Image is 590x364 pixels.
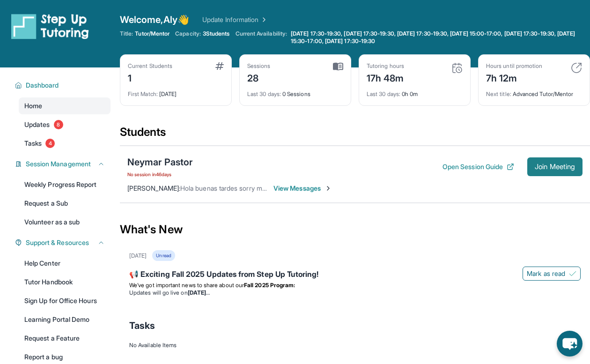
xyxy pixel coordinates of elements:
span: Current Availability: [236,30,287,45]
div: 17h 48m [367,70,404,85]
span: Mark as read [527,269,565,278]
div: 0 Sessions [247,85,343,98]
span: First Match : [128,90,158,97]
a: Request a Sub [19,195,111,212]
div: 28 [247,70,271,85]
img: Chevron-Right [324,185,332,192]
span: Tasks [129,319,155,332]
span: Dashboard [26,81,59,90]
span: Title: [120,30,133,37]
div: Hours until promotion [486,62,542,70]
div: Sessions [247,62,271,70]
strong: [DATE] [188,289,210,296]
button: Join Meeting [527,157,583,176]
span: Capacity: [175,30,201,37]
a: Updates8 [19,116,111,133]
span: Join Meeting [535,164,575,170]
span: Session Management [26,159,91,169]
div: Neymar Pastor [127,156,192,169]
a: Sign Up for Office Hours [19,292,111,309]
img: Mark as read [569,270,576,277]
div: 7h 12m [486,70,542,85]
span: We’ve got important news to share about our [129,282,244,289]
span: No session in 46 days [127,171,192,178]
a: Update Information [202,15,268,24]
li: Updates will go live on [129,289,581,297]
span: 4 [45,139,55,148]
div: 1 [128,70,172,85]
div: Students [120,125,590,145]
a: Learning Portal Demo [19,311,111,328]
span: [PERSON_NAME] : [127,184,180,192]
div: What's New [120,209,590,250]
div: Advanced Tutor/Mentor [486,85,582,98]
span: 8 [54,120,63,129]
button: Dashboard [22,81,105,90]
div: [DATE] [128,85,224,98]
a: Help Center [19,255,111,272]
div: Tutoring hours [367,62,404,70]
a: Request a Feature [19,330,111,347]
img: card [333,62,343,71]
span: Next title : [486,90,511,97]
button: chat-button [557,331,583,357]
img: Chevron Right [258,15,268,24]
div: No Available Items [129,342,581,349]
div: Current Students [128,62,172,70]
a: [DATE] 17:30-19:30, [DATE] 17:30-19:30, [DATE] 17:30-19:30, [DATE] 15:00-17:00, [DATE] 17:30-19:3... [289,30,590,45]
button: Support & Resources [22,238,105,247]
a: Tutor Handbook [19,274,111,290]
span: Last 30 days : [247,90,281,97]
div: Unread [152,250,175,261]
a: Home [19,97,111,114]
a: Weekly Progress Report [19,176,111,193]
button: Session Management [22,159,105,169]
span: 3 Students [203,30,230,37]
span: Last 30 days : [367,90,400,97]
span: Updates [24,120,50,129]
div: 📢 Exciting Fall 2025 Updates from Step Up Tutoring! [129,268,581,282]
span: Tutor/Mentor [135,30,170,37]
button: Open Session Guide [442,162,514,171]
img: logo [11,13,89,39]
div: [DATE] [129,252,147,260]
a: Volunteer as a sub [19,214,111,230]
img: card [451,62,463,74]
div: 0h 0m [367,85,463,98]
strong: Fall 2025 Program: [244,282,295,289]
span: Support & Resources [26,238,89,247]
span: Hola buenas tardes sorry me puede mandar el link por favor gracias [180,184,381,192]
img: card [215,62,224,70]
a: Tasks4 [19,135,111,152]
span: Home [24,101,42,111]
img: card [571,62,582,74]
button: Mark as read [523,267,581,281]
span: Welcome, Aly 👋 [120,13,189,26]
span: Tasks [24,139,42,148]
span: View Messages [273,184,332,193]
span: [DATE] 17:30-19:30, [DATE] 17:30-19:30, [DATE] 17:30-19:30, [DATE] 15:00-17:00, [DATE] 17:30-19:3... [291,30,588,45]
